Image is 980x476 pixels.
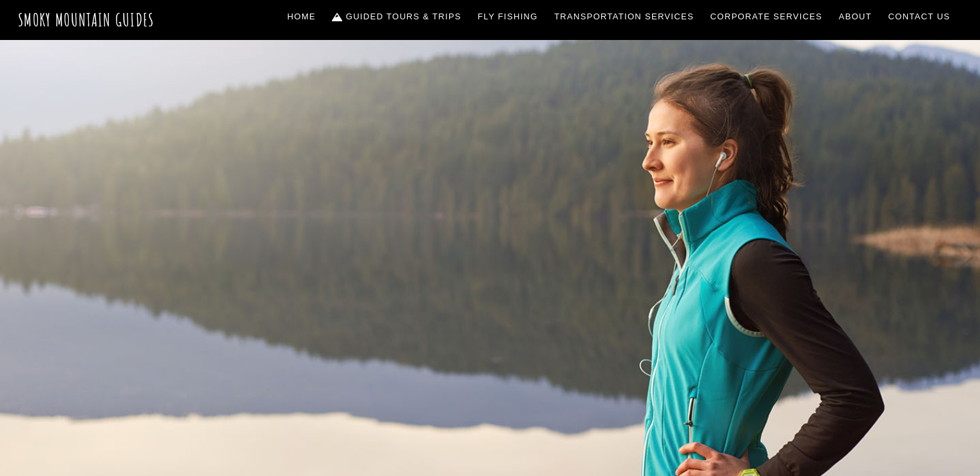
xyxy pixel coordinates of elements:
[327,3,466,30] a: Guided Tours & Trips
[18,9,155,30] a: Smoky Mountain Guides
[883,3,956,30] a: Contact Us
[834,3,877,30] a: About
[282,3,321,30] a: Home
[706,3,828,30] a: Corporate Services
[549,3,698,30] a: Transportation Services
[473,3,543,30] a: Fly Fishing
